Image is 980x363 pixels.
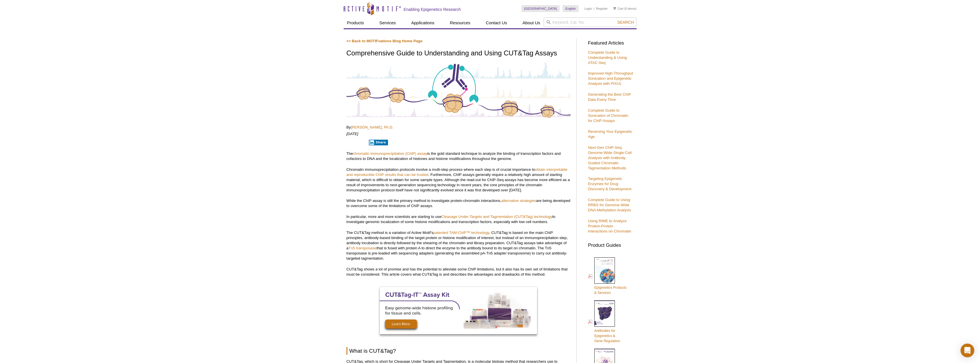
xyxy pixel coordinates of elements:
[521,5,560,12] a: [GEOGRAPHIC_DATA]
[588,41,634,46] h3: Featured Articles
[613,7,616,10] img: Your Cart
[501,198,536,203] a: alternative strategies
[380,287,537,334] img: Optimized CUT&Tag-IT Assay Kit
[594,257,615,284] img: Epi_brochure_140604_cover_web_70x200
[347,267,571,277] p: CUT&Tag shows a lot of promise and has the potential to alleviate some ChIP limitations, but it a...
[588,257,627,296] a: Epigenetics Products& Services
[588,108,628,123] a: Complete Guide to Sonication of Chromatin for ChIP Assays
[347,39,423,43] a: << Back to MOTIFvations Blog Home Page
[588,71,633,86] a: Improved High-Throughput Sonication and Epigenetic Analysis with PIXUL
[353,151,427,156] a: chromatin immunoprecipitation (ChIP) assay
[351,125,393,129] a: [PERSON_NAME], Ph.D.
[613,7,623,11] a: Cart
[588,177,631,191] a: Targeting Epigenetic Enzymes for Drug Discovery & Development
[347,125,571,130] p: By
[596,7,608,11] a: Register
[482,17,510,28] a: Contact Us
[347,230,571,261] p: The CUT&Tag method is a variation of Active Motif’s . CUT&Tag is based on the main ChIP principle...
[584,7,592,11] a: Login
[588,300,620,344] a: Antibodies forEpigenetics &Gene Regulation
[544,17,637,27] input: Keyword, Cat. No.
[588,129,632,139] a: Reversing Your Epigenetic Age
[594,300,615,327] img: Abs_epi_2015_cover_web_70x200
[369,140,388,145] button: Share
[588,145,631,170] a: Next-Gen ChIP-Seq: Genome-Wide Single-Cell Analysis with Antibody-Guided Chromatin Tagmentation M...
[961,344,974,357] div: Open Intercom Messenger
[446,17,474,28] a: Resources
[347,151,571,161] p: The is the gold standard technique to analyze the binding of transcription factors and cofactors ...
[376,17,399,28] a: Services
[349,246,377,250] a: Tn5 transposase
[594,5,595,12] li: |
[347,61,571,118] img: Antibody-Based Tagmentation Notes
[408,17,438,28] a: Applications
[442,214,552,219] a: Cleavage Under Targets and Tagmentation (CUT&Tag) technology
[617,20,634,25] span: Search
[588,198,631,212] a: Complete Guide to Using RRBS for Genome-Wide DNA Methylation Analysis
[344,17,367,28] a: Products
[588,240,634,248] h3: Product Guides
[347,132,359,136] em: [DATE]
[347,139,365,145] iframe: X Post Button
[519,17,544,28] a: About Us
[563,5,579,12] a: English
[613,5,637,12] li: (0 items)
[347,49,571,58] h1: Comprehensive Guide to Understanding and Using CUT&Tag Assays
[347,167,568,177] a: obtain interpretable and reproducible ChIP results that can be trusted
[594,286,627,295] span: Epigenetics Products & Services
[588,92,631,102] a: Generating the Best ChIP Data Every Time
[404,7,461,12] h2: Enabling Epigenetics Research
[615,20,635,25] button: Search
[594,329,620,343] span: Antibodies for Epigenetics & Gene Regulation
[588,219,631,233] a: Using RIME to Analyze Protein-Protein Interactions on Chromatin
[433,230,489,235] a: patented TAM-ChIP™ technology
[347,167,571,193] p: Chromatin immunoprecipitation protocols involve a multi-step process where each step is of crucia...
[347,347,571,355] h2: What is CUT&Tag?
[588,50,627,65] a: Complete Guide to Understanding & Using ATAC-Seq
[347,214,571,224] p: In particular, more and more scientists are starting to use to investigate genomic localization o...
[347,198,571,208] p: While the ChIP assay is still the primary method to investigate protein-chromatin interactions, a...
